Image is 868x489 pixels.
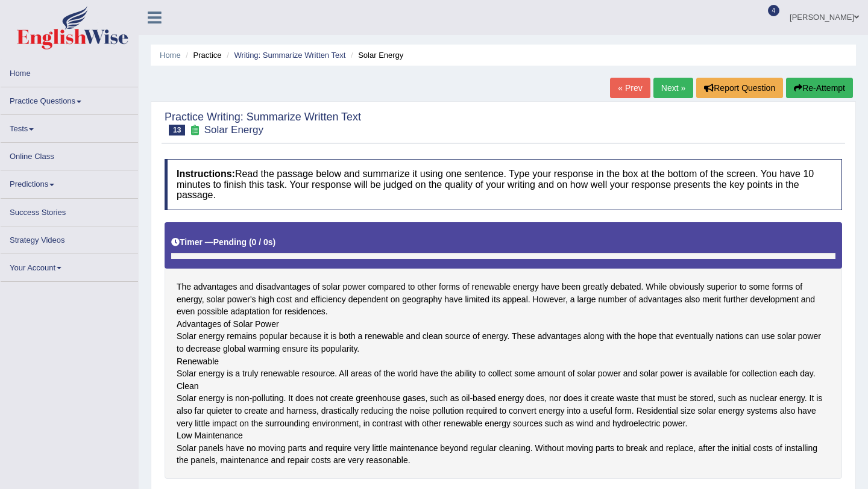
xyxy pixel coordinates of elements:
h4: Read the passage below and summarize it using one sentence. Type your response in the box at the ... [165,159,842,210]
a: Writing: Summarize Written Text [234,51,345,60]
span: 13 [169,125,185,135]
b: Pending [213,237,247,247]
li: Solar Energy [348,49,403,61]
b: ( [249,237,252,247]
a: Online Class [1,143,138,166]
a: Tests [1,115,138,139]
b: ) [273,237,276,247]
small: Solar Energy [204,124,263,135]
div: The advantages and disadvantages of solar power compared to other forms of renewable energy have ... [165,222,842,479]
a: Your Account [1,254,138,278]
button: Report Question [696,78,783,98]
span: 4 [768,5,780,16]
a: Home [160,51,181,60]
h2: Practice Writing: Summarize Written Text [165,111,361,135]
a: Home [1,60,138,83]
a: Strategy Videos [1,226,138,250]
a: Success Stories [1,199,138,222]
a: Practice Questions [1,87,138,111]
a: Next » [653,78,693,98]
li: Practice [183,49,221,61]
button: Re-Attempt [786,78,853,98]
small: Exam occurring question [188,125,201,136]
h5: Timer — [171,238,275,247]
b: 0 / 0s [252,237,273,247]
a: « Prev [610,78,650,98]
b: Instructions: [177,169,235,179]
a: Predictions [1,170,138,194]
